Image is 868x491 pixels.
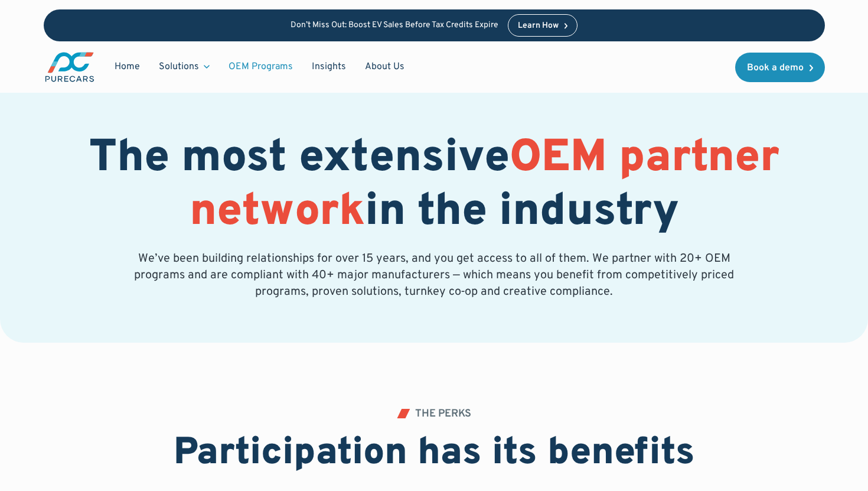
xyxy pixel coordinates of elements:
[132,251,736,300] p: We’ve been building relationships for over 15 years, and you get access to all of them. We partne...
[735,53,825,82] a: Book a demo
[105,56,149,78] a: Home
[219,56,302,78] a: OEM Programs
[518,22,559,30] div: Learn How
[302,56,355,78] a: Insights
[44,51,96,83] img: purecars logo
[291,21,498,31] p: Don’t Miss Out: Boost EV Sales Before Tax Credits Expire
[174,431,695,477] h2: Participation has its benefits
[508,14,578,37] a: Learn How
[415,409,471,420] div: THE PERKS
[44,51,96,83] a: main
[747,63,804,73] div: Book a demo
[355,56,414,78] a: About Us
[159,60,199,73] div: Solutions
[44,132,825,240] h1: The most extensive in the industry
[149,56,219,78] div: Solutions
[190,131,779,241] span: OEM partner network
